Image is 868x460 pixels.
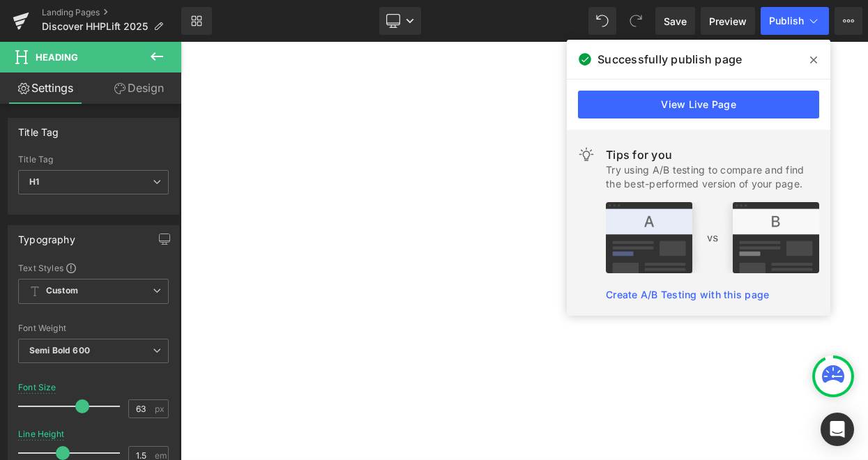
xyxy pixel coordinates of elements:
a: View Live Page [578,91,819,118]
div: Typography [18,226,75,245]
span: Discover HHPLift 2025 [42,21,148,32]
b: Custom [46,285,78,297]
b: H1 [29,176,39,187]
b: Semi Bold 600 [29,345,90,355]
span: Save [664,14,687,29]
a: Design [93,72,184,104]
img: tip.png [606,202,819,273]
div: Title Tag [18,155,169,164]
button: Redo [622,7,650,35]
button: More [835,7,862,35]
span: Heading [36,52,78,63]
div: Try using A/B testing to compare and find the best-performed version of your page. [606,163,819,191]
div: Font Size [18,383,56,392]
button: Undo [588,7,616,35]
span: em [155,451,167,460]
div: Font Weight [18,323,169,333]
span: px [155,404,167,413]
span: Successfully publish page [597,51,742,68]
div: Line Height [18,429,64,439]
div: Title Tag [18,118,59,138]
img: light.svg [578,146,595,163]
div: Open Intercom Messenger [821,413,854,446]
div: Tips for you [606,146,819,163]
a: Create A/B Testing with this page [606,289,769,300]
button: Publish [761,7,829,35]
div: Text Styles [18,262,169,273]
a: Landing Pages [42,7,181,18]
a: Preview [701,7,755,35]
span: Preview [709,14,747,29]
a: New Library [181,7,212,35]
span: Publish [769,15,804,26]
